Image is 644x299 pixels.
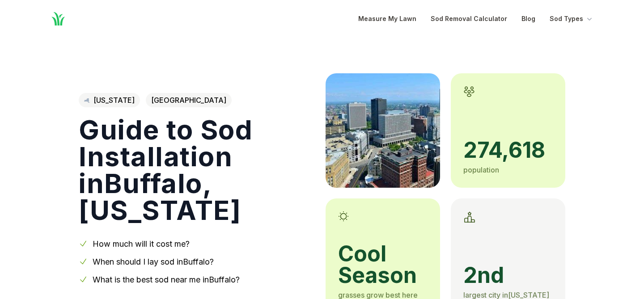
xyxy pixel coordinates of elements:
a: What is the best sod near me inBuffalo? [93,275,240,284]
a: Sod Removal Calculator [431,13,507,24]
a: [US_STATE] [79,93,140,107]
a: How much will it cost me? [93,239,190,248]
span: population [463,165,499,174]
span: [GEOGRAPHIC_DATA] [146,93,232,107]
img: New York state outline [84,98,90,103]
span: 274,618 [463,139,553,161]
a: When should I lay sod inBuffalo? [93,257,214,266]
span: 2nd [463,265,553,286]
a: Measure My Lawn [358,13,416,24]
h1: Guide to Sod Installation in Buffalo , [US_STATE] [79,116,311,223]
img: A picture of Buffalo [326,73,440,188]
a: Blog [521,13,535,24]
button: Sod Types [550,13,594,24]
span: cool season [338,243,428,286]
